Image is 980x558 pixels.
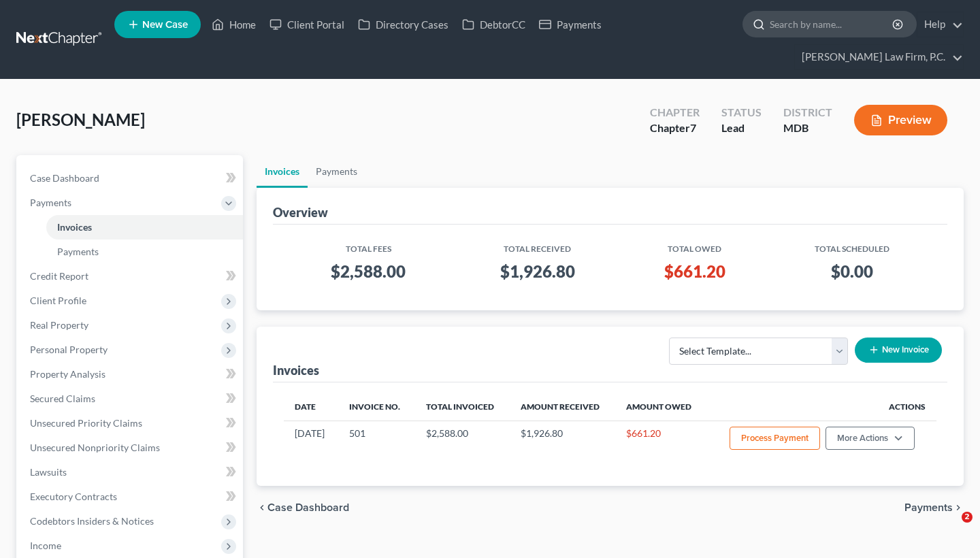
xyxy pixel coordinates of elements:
div: District [783,105,832,120]
span: Case Dashboard [267,502,349,513]
div: Status [721,105,762,120]
span: Real Property [30,319,88,331]
span: 2 [962,512,973,523]
td: 501 [338,421,415,459]
h3: $0.00 [779,261,926,282]
button: Payments chevron_right [904,502,964,513]
a: Payments [532,12,608,37]
span: 7 [690,121,696,134]
div: Chapter [650,120,700,136]
h3: $661.20 [633,261,757,282]
input: Search by name... [770,12,894,37]
a: Unsecured Priority Claims [19,411,243,436]
span: Income [30,540,61,551]
th: Date [284,393,338,421]
a: Unsecured Nonpriority Claims [19,436,243,460]
h3: $2,588.00 [295,261,442,282]
div: MDB [783,120,832,136]
th: Amount Received [510,393,616,421]
a: Invoices [257,155,308,188]
th: Actions [707,393,936,421]
a: Credit Report [19,264,243,289]
div: Lead [721,120,762,136]
td: [DATE] [284,421,338,459]
span: Personal Property [30,344,108,355]
a: Payments [308,155,365,188]
button: chevron_left Case Dashboard [257,502,349,513]
th: Total Received [453,235,623,255]
a: Lawsuits [19,460,243,485]
div: Overview [273,204,328,220]
span: Payments [904,502,953,513]
span: Payments [57,246,99,257]
th: Total Owed [622,235,768,255]
th: Invoice No. [338,393,415,421]
button: Process Payment [730,427,820,450]
div: Chapter [650,105,700,120]
a: Invoices [46,215,243,240]
span: Invoices [57,221,92,233]
span: Unsecured Priority Claims [30,417,142,429]
span: Unsecured Nonpriority Claims [30,442,160,453]
a: Client Portal [263,12,351,37]
span: Payments [30,197,71,208]
a: Payments [46,240,243,264]
div: Invoices [273,362,319,378]
span: New Case [142,20,188,30]
button: More Actions [826,427,915,450]
a: Help [917,12,963,37]
a: Home [205,12,263,37]
th: Total Invoiced [415,393,510,421]
a: [PERSON_NAME] Law Firm, P.C. [795,45,963,69]
h3: $1,926.80 [464,261,612,282]
button: New Invoice [855,338,942,363]
span: [PERSON_NAME] [16,110,145,129]
th: Total Fees [284,235,453,255]
span: Client Profile [30,295,86,306]
a: Directory Cases [351,12,455,37]
span: Property Analysis [30,368,105,380]
span: Case Dashboard [30,172,99,184]
iframe: Intercom live chat [934,512,966,544]
span: Credit Report [30,270,88,282]
th: Total Scheduled [768,235,937,255]
a: Case Dashboard [19,166,243,191]
td: $2,588.00 [415,421,510,459]
span: Secured Claims [30,393,95,404]
td: $1,926.80 [510,421,616,459]
span: Codebtors Insiders & Notices [30,515,154,527]
a: Property Analysis [19,362,243,387]
span: Executory Contracts [30,491,117,502]
button: Preview [854,105,947,135]
i: chevron_left [257,502,267,513]
span: Lawsuits [30,466,67,478]
th: Amount Owed [615,393,707,421]
a: Secured Claims [19,387,243,411]
a: DebtorCC [455,12,532,37]
td: $661.20 [615,421,707,459]
i: chevron_right [953,502,964,513]
a: Executory Contracts [19,485,243,509]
